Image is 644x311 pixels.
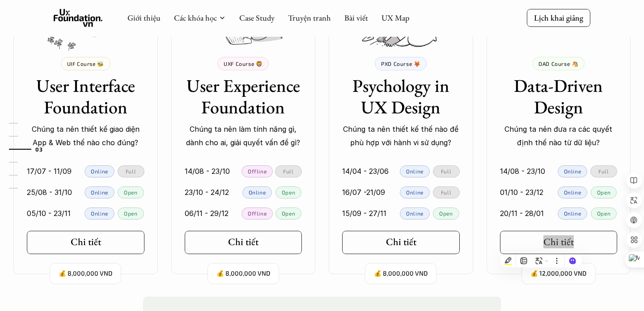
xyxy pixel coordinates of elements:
a: Giới thiệu [127,13,161,23]
h3: Data-Driven Design [500,75,618,118]
p: Open [282,189,295,195]
p: 16/07 -21/09 [342,186,385,199]
p: Online [564,189,581,195]
p: Chúng ta nên thiết kế thế nào để phù hợp với hành vi sử dụng? [342,122,460,150]
p: 23/10 - 24/12 [185,186,229,199]
a: Bài viết [344,13,368,23]
p: 14/08 - 23/10 [185,164,230,178]
p: Online [406,210,424,216]
a: Truyện tranh [288,13,331,23]
p: Online [91,168,108,174]
p: 💰 12,000,000 VND [530,268,586,280]
p: Chúng ta nên đưa ra các quyết định thế nào từ dữ liệu? [500,122,618,150]
h5: Chi tiết [228,236,258,248]
p: Offline [248,210,267,216]
p: UXF Course 🦁 [224,60,263,67]
a: UX Map [381,13,410,23]
p: Offline [248,168,267,174]
a: Các khóa học [174,13,217,23]
p: Online [249,189,266,195]
p: Lịch khai giảng [534,13,583,23]
p: Online [406,168,424,174]
a: Chi tiết [185,231,302,254]
h5: Chi tiết [386,236,416,248]
p: Full [441,168,451,174]
strong: 03 [35,146,42,152]
p: Full [441,189,451,195]
p: Open [597,189,610,195]
p: Online [91,210,108,216]
p: Online [564,210,581,216]
p: Open [124,189,137,195]
h3: Psychology in UX Design [342,75,460,118]
p: 💰 8,000,000 VND [59,268,112,280]
p: 14/04 - 23/06 [342,164,389,178]
p: Open [124,210,137,216]
p: 01/10 - 23/12 [500,186,543,199]
p: 15/09 - 27/11 [342,207,386,220]
p: Full [598,168,609,174]
p: 06/11 - 29/12 [185,207,229,220]
p: Online [406,189,424,195]
p: Online [91,189,108,195]
h5: Chi tiết [543,236,574,248]
p: 💰 8,000,000 VND [216,268,270,280]
a: Chi tiết [342,231,460,254]
p: Open [439,210,453,216]
h5: Chi tiết [71,236,101,248]
p: Online [564,168,581,174]
p: Open [597,210,610,216]
a: 03 [9,144,51,155]
a: Lịch khai giảng [527,9,590,26]
p: UIF Course 🐝 [67,60,104,67]
p: Chúng ta nên làm tính năng gì, dành cho ai, giải quyết vấn đề gì? [185,122,302,150]
p: 14/08 - 23/10 [500,164,545,178]
p: Full [126,168,136,174]
a: Chi tiết [500,231,618,254]
a: Case Study [239,13,275,23]
p: PXD Course 🦊 [381,60,420,67]
p: Full [283,168,293,174]
p: Open [282,210,295,216]
p: 💰 8,000,000 VND [374,268,428,280]
p: DAD Course 🐴 [538,60,578,67]
p: 20/11 - 28/01 [500,207,544,220]
h3: User Experience Foundation [185,75,302,118]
